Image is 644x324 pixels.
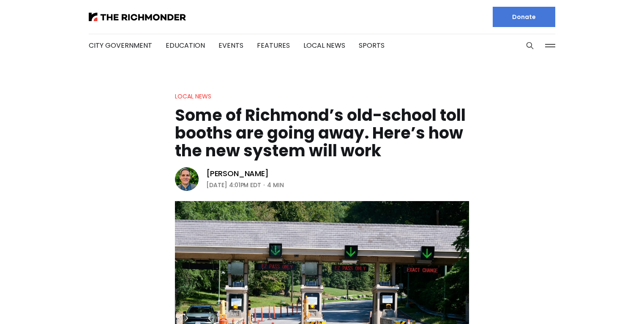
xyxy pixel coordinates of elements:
[524,39,536,52] button: Search this site
[257,41,290,50] a: Features
[206,180,261,190] time: [DATE] 4:01PM EDT
[493,7,555,27] a: Donate
[175,106,469,160] h1: Some of Richmond’s old-school toll booths are going away. Here’s how the new system will work
[359,41,385,50] a: Sports
[218,41,243,50] a: Events
[89,13,186,21] img: The Richmonder
[89,41,152,50] a: City Government
[175,167,199,191] img: Graham Moomaw
[175,92,211,101] a: Local News
[303,41,345,50] a: Local News
[166,41,205,50] a: Education
[206,169,269,179] a: [PERSON_NAME]
[267,180,284,190] span: 4 min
